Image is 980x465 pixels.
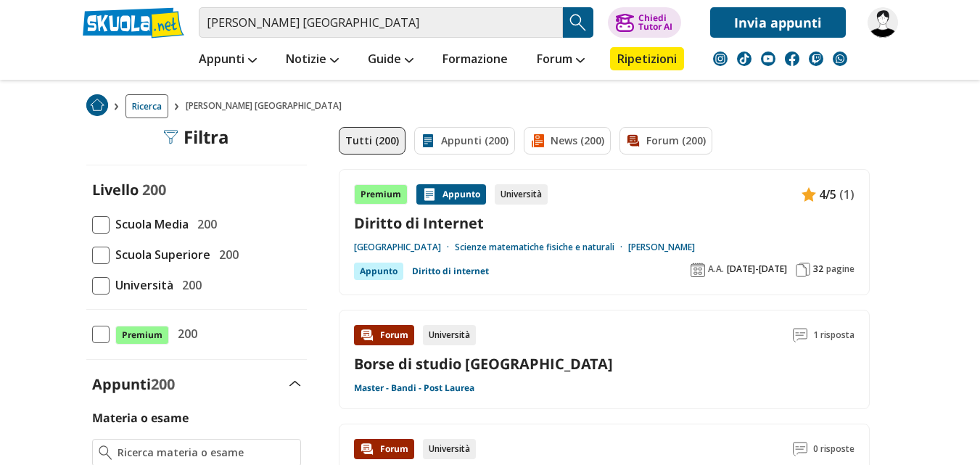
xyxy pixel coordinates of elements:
[868,7,898,38] img: GiuLanz
[354,325,414,345] div: Forum
[110,215,189,234] span: Scuola Media
[416,184,486,205] div: Appunto
[691,263,705,277] img: Anno accademico
[412,263,489,280] a: Diritto di internet
[176,276,202,295] span: 200
[110,276,173,295] span: Università
[638,14,672,31] div: Chiedi Tutor AI
[354,354,613,374] a: Borse di studio [GEOGRAPHIC_DATA]
[524,127,611,155] a: News (200)
[99,445,112,460] img: Ricerca materia o esame
[125,94,168,118] a: Ricerca
[92,180,139,199] label: Livello
[710,7,846,38] a: Invia appunti
[414,127,515,155] a: Appunti (200)
[354,439,414,459] div: Forum
[761,52,775,66] img: youtube
[833,52,847,66] img: WhatsApp
[339,127,405,155] a: Tutti (200)
[354,263,403,280] div: Appunto
[839,185,855,204] span: (1)
[619,127,712,155] a: Forum (200)
[364,47,417,73] a: Guide
[628,242,695,253] a: [PERSON_NAME]
[809,52,823,66] img: twitch
[360,442,374,456] img: Forum contenuto
[163,127,229,147] div: Filtra
[713,52,728,66] img: instagram
[813,325,855,345] span: 1 risposta
[118,445,294,460] input: Ricerca materia o esame
[727,263,787,275] span: [DATE]-[DATE]
[92,410,189,426] label: Materia o esame
[115,326,169,345] span: Premium
[802,187,816,202] img: Appunti contenuto
[796,263,810,277] img: Pagine
[567,12,589,33] img: Cerca appunti, riassunti o versioni
[421,133,435,148] img: Appunti filtro contenuto
[610,47,684,70] a: Ripetizioni
[354,184,408,205] div: Premium
[439,47,511,73] a: Formazione
[819,185,836,204] span: 4/5
[195,47,260,73] a: Appunti
[813,263,823,275] span: 32
[213,245,239,264] span: 200
[86,94,108,116] img: Home
[282,47,342,73] a: Notizie
[495,184,548,205] div: Università
[455,242,628,253] a: Scienze matematiche fisiche e naturali
[163,130,178,144] img: Filtra filtri mobile
[422,187,437,202] img: Appunti contenuto
[563,7,593,38] button: Search Button
[186,94,347,118] span: [PERSON_NAME] [GEOGRAPHIC_DATA]
[289,381,301,387] img: Apri e chiudi sezione
[813,439,855,459] span: 0 risposte
[92,374,175,394] label: Appunti
[530,133,545,148] img: News filtro contenuto
[354,213,855,233] a: Diritto di Internet
[826,263,855,275] span: pagine
[785,52,799,66] img: facebook
[199,7,563,38] input: Cerca appunti, riassunti o versioni
[192,215,217,234] span: 200
[793,442,807,456] img: Commenti lettura
[708,263,724,275] span: A.A.
[86,94,108,118] a: Home
[626,133,641,148] img: Forum filtro contenuto
[533,47,588,73] a: Forum
[423,325,476,345] div: Università
[142,180,166,199] span: 200
[151,374,175,394] span: 200
[110,245,210,264] span: Scuola Superiore
[737,52,752,66] img: tiktok
[354,382,474,394] a: Master - Bandi - Post Laurea
[608,7,681,38] button: ChiediTutor AI
[423,439,476,459] div: Università
[793,328,807,342] img: Commenti lettura
[354,242,455,253] a: [GEOGRAPHIC_DATA]
[360,328,374,342] img: Forum contenuto
[172,324,197,343] span: 200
